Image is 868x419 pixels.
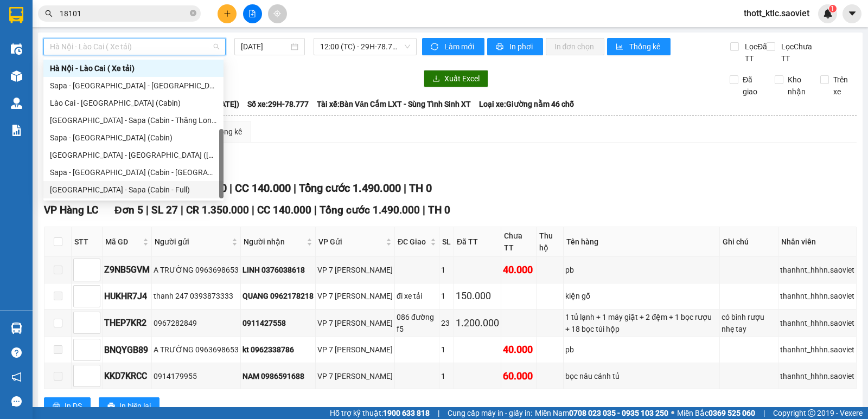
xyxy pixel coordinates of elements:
span: printer [53,402,60,411]
div: BNQYGB89 [104,343,150,357]
span: Thống kê [629,41,662,53]
span: sync [431,43,440,51]
button: In đơn chọn [546,38,605,55]
span: | [293,182,296,195]
span: close-circle [190,10,196,16]
span: file-add [248,10,256,17]
span: Tổng cước 1.490.000 [299,182,401,195]
div: THEP7KR2 [104,316,150,330]
span: Người gửi [155,236,229,248]
div: VP 7 [PERSON_NAME] [317,264,393,276]
div: [GEOGRAPHIC_DATA] - Sapa (Cabin - Thăng Long) [50,114,217,126]
td: VP 7 Phạm Văn Đồng [316,337,395,363]
div: bọc nâu cánh tủ [565,370,717,382]
span: ĐC Giao [398,236,428,248]
div: kt 0962338786 [242,344,314,356]
span: Tài xế: Bàn Văn Cắm LXT - Sùng Tỉnh Sinh XT [317,98,471,110]
span: In DS [65,400,82,412]
div: 086 đường f5 [397,311,437,335]
div: Sapa - Hà Nội (Cabin) [43,129,224,146]
strong: 0369 525 060 [709,409,755,417]
div: A TRƯỜNG 0963698653 [154,344,239,356]
div: Sapa - [GEOGRAPHIC_DATA] (Cabin - [GEOGRAPHIC_DATA]) [50,166,217,178]
div: Hà Nội - Lào Cai - Sapa (Giường) [43,146,224,164]
span: | [763,407,765,419]
span: Hà Nội - Lào Cai ( Xe tải) [50,38,219,55]
td: Z9NB5GVM [103,257,152,283]
span: thott_ktlc.saoviet [735,7,818,20]
div: pb [565,264,717,276]
div: Thống kê [211,126,242,138]
div: thanhnt_hhhn.saoviet [780,344,854,356]
span: Mã GD [105,236,141,248]
span: copyright [808,409,815,417]
div: có bình rượu nhẹ tay [722,311,776,335]
div: VP 7 [PERSON_NAME] [317,344,393,356]
div: Sapa - Lào Cai - Hà Nội (Giường) [43,77,224,94]
th: Đã TT [454,227,501,257]
span: Hỗ trợ kỹ thuật: [330,407,430,419]
span: message [11,396,22,407]
span: Tổng cước 1.490.000 [320,204,420,216]
div: LINH 0376038618 [242,264,314,276]
span: aim [273,10,281,17]
span: | [252,204,254,216]
input: Tìm tên, số ĐT hoặc mã đơn [60,8,188,20]
img: solution-icon [11,125,22,136]
span: Người nhận [244,236,304,248]
span: printer [107,402,115,411]
span: Miền Nam [535,407,668,419]
div: KKD7KRCC [104,369,150,383]
button: syncLàm mới [422,38,484,55]
th: SL [439,227,454,257]
div: 0914179955 [154,370,239,382]
td: KKD7KRCC [103,363,152,389]
img: warehouse-icon [11,323,22,334]
input: 14/08/2025 [241,41,289,53]
th: Nhân viên [778,227,857,257]
span: Miền Bắc [677,407,755,419]
img: logo-vxr [9,7,23,23]
button: plus [218,4,237,23]
div: Hà Nội - Sapa (Cabin - Full) [43,181,224,198]
div: 150.000 [456,288,499,304]
strong: 0708 023 035 - 0935 103 250 [569,409,668,417]
td: HUKHR7J4 [103,283,152,310]
button: printerIn DS [44,397,91,415]
div: thanhnt_hhhn.saoviet [780,264,854,276]
span: VP Gửi [318,236,384,248]
td: VP 7 Phạm Văn Đồng [316,283,395,310]
th: Tên hàng [564,227,719,257]
strong: 1900 633 818 [383,409,430,417]
span: | [438,407,439,419]
button: downloadXuất Excel [424,70,488,87]
button: aim [268,4,287,23]
div: 1 [441,370,452,382]
div: HUKHR7J4 [104,289,150,303]
span: printer [496,43,505,51]
span: Xuất Excel [444,73,480,85]
div: thanhnt_hhhn.saoviet [780,317,854,329]
span: | [229,182,232,195]
div: thanh 247 0393873333 [154,290,239,302]
span: Lọc Đã TT [741,41,769,65]
div: Sapa - [GEOGRAPHIC_DATA] - [GEOGRAPHIC_DATA] ([GEOGRAPHIC_DATA]) [50,80,217,92]
div: Lào Cai - [GEOGRAPHIC_DATA] (Cabin) [50,97,217,109]
div: Hà Nội - Lào Cai ( Xe tải) [50,62,217,74]
th: Chưa TT [501,227,537,257]
div: 23 [441,317,452,329]
span: | [181,204,183,216]
span: notification [11,372,22,382]
span: | [314,204,317,216]
span: caret-down [847,9,857,18]
span: plus [224,10,231,17]
div: Sapa - [GEOGRAPHIC_DATA] (Cabin) [50,132,217,144]
span: Kho nhận [783,74,812,98]
img: warehouse-icon [11,98,22,109]
img: icon-new-feature [823,9,833,18]
div: kiện gỗ [565,290,717,302]
span: 1 [831,5,834,12]
span: CC 140.000 [235,182,291,195]
span: TH 0 [409,182,432,195]
div: pb [565,344,717,356]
